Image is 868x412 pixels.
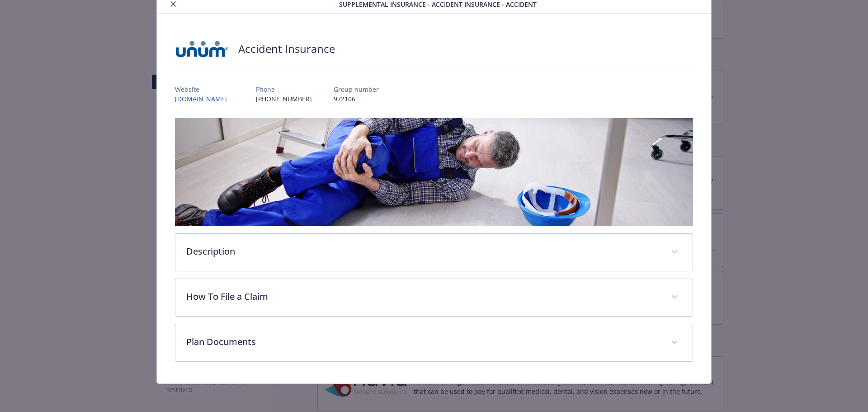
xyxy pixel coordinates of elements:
p: Group number [334,85,379,94]
p: How To File a Claim [186,290,660,303]
p: Plan Documents [186,335,660,349]
p: Description [186,245,660,258]
div: Plan Documents [175,324,693,361]
img: banner [175,118,693,226]
img: UNUM [175,35,229,62]
div: Description [175,234,693,271]
p: 972106 [334,94,379,104]
a: [DOMAIN_NAME] [175,95,234,103]
p: Website [175,85,234,94]
div: How To File a Claim [175,279,693,316]
p: Phone [256,85,312,94]
p: [PHONE_NUMBER] [256,94,312,104]
h2: Accident Insurance [238,41,335,57]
